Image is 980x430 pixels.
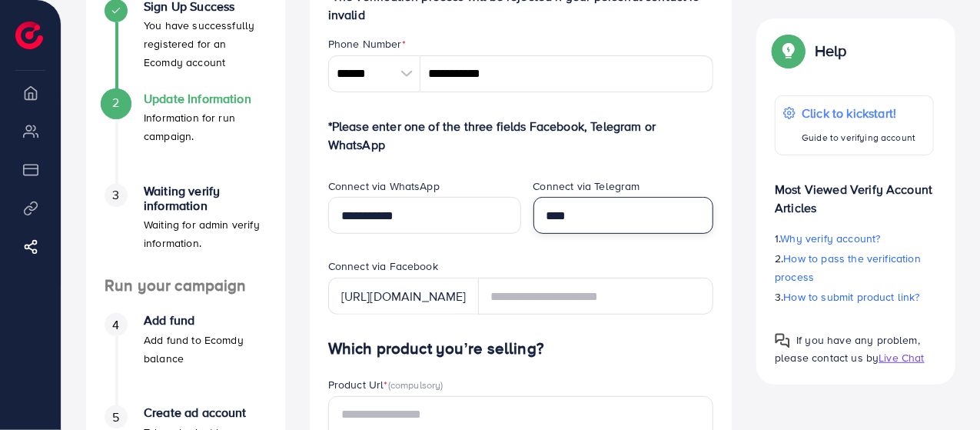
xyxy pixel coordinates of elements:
h4: Add fund [144,313,267,328]
span: If you have any problem, please contact us by [775,332,920,365]
p: Most Viewed Verify Account Articles [775,168,934,217]
img: Popup guide [775,37,802,65]
p: Add fund to Ecomdy balance [144,331,267,368]
p: 2. [775,249,934,286]
span: Live Chat [879,350,924,365]
span: 3 [112,186,119,204]
p: Guide to verifying account [802,128,915,147]
span: 2 [112,94,119,112]
img: logo [15,22,43,49]
p: Waiting for admin verify information. [144,215,267,252]
p: You have successfully registered for an Ecomdy account [144,16,267,72]
h4: Run your campaign [86,276,285,295]
li: Update Information [86,92,285,184]
p: Click to kickstart! [802,104,915,122]
iframe: Chat [915,361,968,418]
p: Information for run campaign. [144,108,267,145]
label: Phone Number [328,36,406,52]
span: How to pass the verification process [775,251,921,285]
label: Connect via Facebook [328,258,438,274]
span: Why verify account? [781,231,881,246]
img: Popup guide [775,333,790,348]
label: Connect via Telegram [533,178,640,194]
h4: Update Information [144,92,267,106]
span: How to submit product link? [784,289,920,305]
p: *Please enter one of the three fields Facebook, Telegram or WhatsApp [328,117,714,154]
p: 1. [775,229,934,248]
h4: Waiting verify information [144,184,267,213]
p: Help [815,42,847,60]
label: Connect via WhatsApp [328,178,440,194]
span: (compulsory) [388,378,443,392]
span: 4 [112,316,119,334]
span: 5 [112,408,119,426]
li: Add fund [86,313,285,405]
h4: Which product you’re selling? [328,339,714,358]
label: Product Url [328,377,443,392]
div: [URL][DOMAIN_NAME] [328,278,479,315]
li: Waiting verify information [86,184,285,276]
h4: Create ad account [144,405,267,420]
p: 3. [775,288,934,306]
